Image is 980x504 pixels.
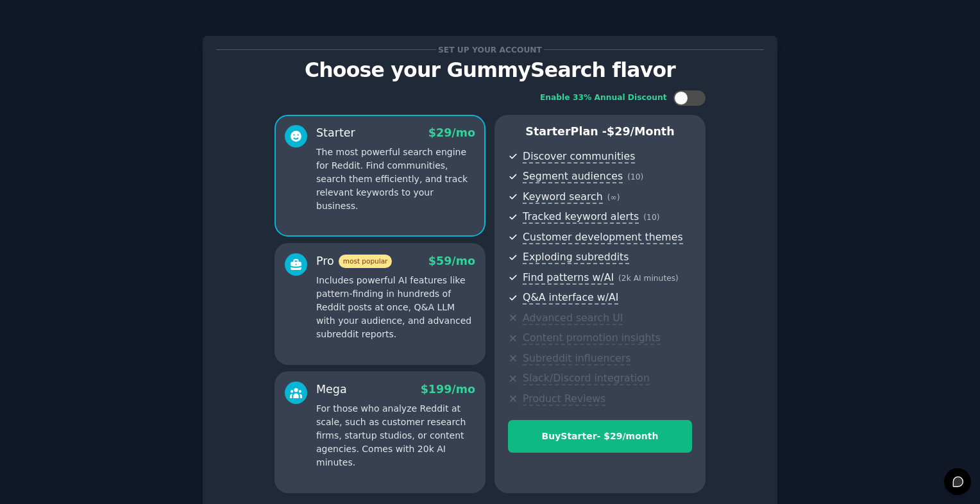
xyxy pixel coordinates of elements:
span: $ 29 /mo [428,126,475,139]
span: Subreddit influencers [523,352,630,365]
div: Mega [316,382,347,398]
span: Set up your account [436,43,545,56]
span: Content promotion insights [523,332,661,345]
span: ( 10 ) [627,172,643,181]
div: Pro [316,253,392,269]
p: For those who analyze Reddit at scale, such as customer research firms, startup studios, or conte... [316,402,475,469]
span: Find patterns w/AI [523,271,614,285]
span: $ 199 /mo [421,383,475,396]
span: Q&A interface w/AI [523,291,618,305]
p: Choose your GummySearch flavor [216,59,764,81]
span: ( ∞ ) [607,193,620,202]
p: Starter Plan - [508,124,692,140]
span: ( 10 ) [643,213,659,222]
button: BuyStarter- $29/month [508,420,692,453]
div: Buy Starter - $ 29 /month [509,430,691,443]
span: Product Reviews [523,392,605,406]
span: Discover communities [523,150,635,164]
span: most popular [339,255,393,268]
span: $ 29 /month [607,125,675,138]
span: Keyword search [523,190,603,204]
span: Slack/Discord integration [523,372,650,385]
span: Advanced search UI [523,312,623,325]
span: Exploding subreddits [523,251,629,264]
span: Tracked keyword alerts [523,210,639,224]
span: $ 59 /mo [428,255,475,267]
p: Includes powerful AI features like pattern-finding in hundreds of Reddit posts at once, Q&A LLM w... [316,274,475,341]
p: The most powerful search engine for Reddit. Find communities, search them efficiently, and track ... [316,146,475,213]
span: ( 2k AI minutes ) [618,274,679,283]
span: Segment audiences [523,170,623,183]
div: Starter [316,125,355,141]
div: Enable 33% Annual Discount [540,92,667,104]
span: Customer development themes [523,231,683,244]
